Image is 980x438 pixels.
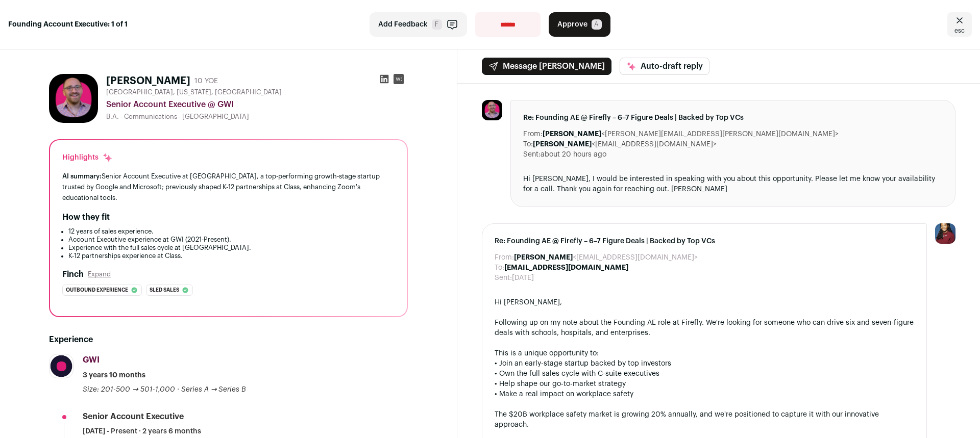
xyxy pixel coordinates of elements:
div: Hi [PERSON_NAME], I would be interested in speaking with you about this opportunity. Please let m... [523,174,943,194]
button: Message [PERSON_NAME] [482,58,611,75]
b: [PERSON_NAME] [533,141,592,148]
span: Outbound experience [66,285,128,295]
h1: [PERSON_NAME] [106,74,190,88]
dd: about 20 hours ago [541,149,606,160]
dd: [DATE] [512,273,534,283]
span: F [432,19,442,30]
b: [EMAIL_ADDRESS][DOMAIN_NAME] [504,264,628,271]
li: K-12 partnerships experience at Class. [68,252,395,260]
span: · [177,384,179,395]
dt: Sent: [495,273,512,283]
span: Size: 201-500 → 501-1,000 [83,386,175,393]
span: [GEOGRAPHIC_DATA], [US_STATE], [GEOGRAPHIC_DATA] [106,88,282,96]
dd: <[EMAIL_ADDRESS][DOMAIN_NAME]> [514,252,698,263]
div: Senior Account Executive at [GEOGRAPHIC_DATA], a top-performing growth-stage startup trusted by G... [62,171,395,203]
span: AI summary: [62,173,102,179]
div: B.A. - Communications - [GEOGRAPHIC_DATA] [106,113,408,121]
div: 10 YOE [194,76,218,86]
button: Auto-draft reply [620,58,709,75]
button: Add Feedback F [370,12,467,37]
img: 592ba6caa7b9124943df56f1c2d290e10ae2c5fc7ba361628cc77dfbb938cc54.jpg [482,100,502,120]
span: Re: Founding AE @ Firefly – 6–7 Figure Deals | Backed by Top VCs [495,236,914,246]
dd: <[PERSON_NAME][EMAIL_ADDRESS][PERSON_NAME][DOMAIN_NAME]> [543,129,839,139]
li: 12 years of sales experience. [68,227,395,236]
div: Senior Account Executive @ GWI [106,98,408,111]
span: A [592,19,602,30]
h2: Experience [49,333,408,346]
img: 592ba6caa7b9124943df56f1c2d290e10ae2c5fc7ba361628cc77dfbb938cc54.jpg [49,74,98,123]
span: [DATE] - Present · 2 years 6 months [83,426,201,436]
dt: To: [495,263,504,273]
span: 3 years 10 months [83,370,145,380]
span: Sled sales [150,285,179,295]
b: [PERSON_NAME] [514,254,573,261]
h2: Finch [62,268,84,280]
button: Approve A [549,12,610,37]
span: Add Feedback [378,19,428,30]
button: Expand [88,270,111,278]
div: Senior Account Executive [83,411,184,422]
dt: Sent: [523,149,541,160]
dt: From: [495,252,514,263]
span: Approve [557,19,587,30]
li: Experience with the full sales cycle at [GEOGRAPHIC_DATA]. [68,244,395,252]
span: Series A → Series B [181,386,247,393]
dd: <[EMAIL_ADDRESS][DOMAIN_NAME]> [533,139,717,149]
li: Account Executive experience at GWI (2021-Present). [68,236,395,244]
span: GWI [83,356,100,364]
span: Re: Founding AE @ Firefly – 6–7 Figure Deals | Backed by Top VCs [523,113,943,123]
img: 9f72d6090bd68f92d131c77c87cdb8caa4113d338f1f4292f44d88b45c3aa526.png [50,354,73,378]
div: Highlights [62,152,113,163]
dt: To: [523,139,533,149]
img: 10010497-medium_jpg [935,223,955,244]
a: Close [947,12,972,37]
b: [PERSON_NAME] [543,131,601,138]
h2: How they fit [62,211,110,223]
span: esc [954,27,965,35]
strong: Founding Account Executive: 1 of 1 [8,19,128,30]
dt: From: [523,129,543,139]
